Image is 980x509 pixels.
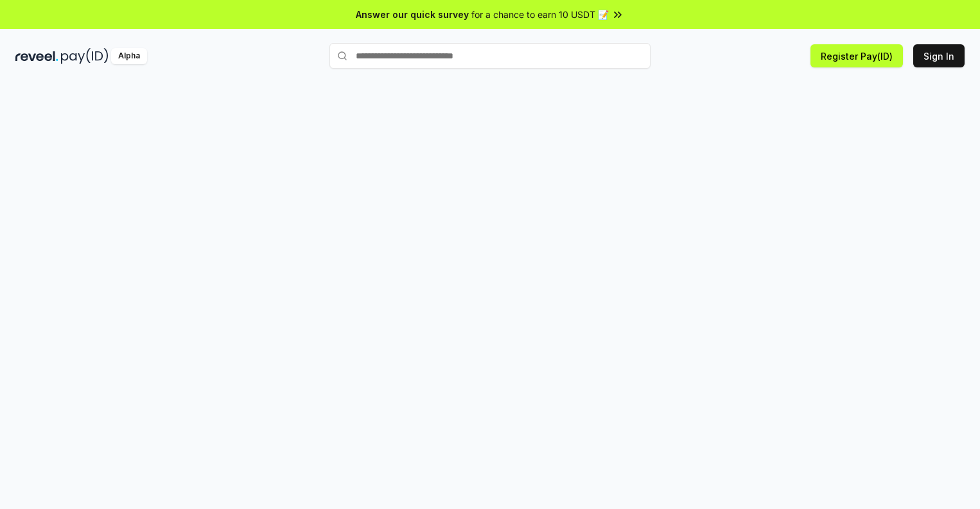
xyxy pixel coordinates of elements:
[356,8,469,21] span: Answer our quick survey
[471,8,609,21] span: for a chance to earn 10 USDT 📝
[913,44,965,67] button: Sign In
[111,48,147,64] div: Alpha
[810,44,903,67] button: Register Pay(ID)
[61,48,109,64] img: pay_id
[15,48,58,64] img: reveel_dark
